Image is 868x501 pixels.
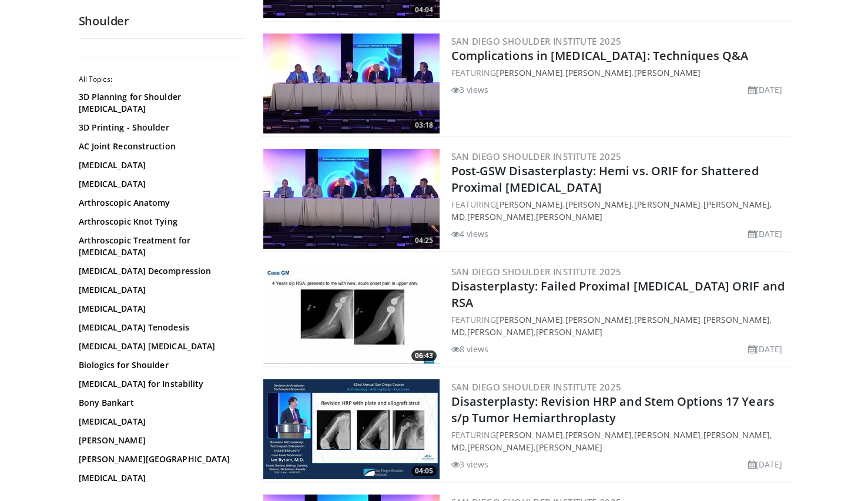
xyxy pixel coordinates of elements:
a: [PERSON_NAME] [634,67,701,78]
a: [PERSON_NAME] [79,435,237,446]
a: [PERSON_NAME] [634,429,701,440]
img: 21812fae-67bd-4f5a-a4e0-cc0f8185c953.300x170_q85_crop-smart_upscale.jpg [263,379,440,479]
span: 04:04 [411,5,437,15]
a: [PERSON_NAME] [496,429,562,440]
span: 03:18 [411,120,437,131]
a: [PERSON_NAME] [496,199,562,210]
a: San Diego Shoulder Institute 2025 [451,381,622,393]
a: Disasterplasty: Revision HRP and Stem Options 17 Years s/p Tumor Hemiarthroplasty [451,393,775,426]
a: 06:43 [263,264,440,364]
a: 04:05 [263,379,440,479]
a: Biologics for Shoulder [79,359,237,371]
img: a551b802-76a4-4d9e-a489-3cc02d2b4f4c.300x170_q85_crop-smart_upscale.jpg [263,264,440,364]
a: [PERSON_NAME] [565,314,632,325]
a: [MEDICAL_DATA] Tenodesis [79,322,237,333]
a: [MEDICAL_DATA] for Instability [79,378,237,390]
div: FEATURING , , , , , [451,198,787,223]
div: FEATURING , , , , , [451,429,787,453]
span: 06:43 [411,350,437,361]
a: 3D Planning for Shoulder [MEDICAL_DATA] [79,91,237,115]
a: [PERSON_NAME] [467,326,534,338]
a: [PERSON_NAME] [496,314,562,325]
a: [PERSON_NAME] [565,429,632,440]
a: 03:18 [263,34,440,133]
a: Arthroscopic Knot Tying [79,216,237,228]
a: Disasterplasty: Failed Proximal [MEDICAL_DATA] ORIF and RSA [451,278,785,310]
li: [DATE] [748,83,783,96]
a: [MEDICAL_DATA] [79,303,237,315]
li: [DATE] [748,343,783,355]
a: San Diego Shoulder Institute 2025 [451,266,622,278]
li: 8 views [451,343,489,355]
h2: Shoulder [79,14,243,29]
a: Arthroscopic Anatomy [79,197,237,209]
li: 4 views [451,228,489,240]
img: 2c0b92f4-1674-4b72-b280-dd869af53119.300x170_q85_crop-smart_upscale.jpg [263,34,440,133]
a: Complications in [MEDICAL_DATA]: Techniques Q&A [451,48,749,64]
a: [MEDICAL_DATA] [79,159,237,171]
a: Bony Bankart [79,397,237,409]
a: 3D Printing - Shoulder [79,122,237,133]
a: [PERSON_NAME] [536,442,602,453]
div: FEATURING , , , , , [451,313,787,338]
a: [PERSON_NAME] [496,67,562,78]
a: [PERSON_NAME] [467,211,534,222]
span: 04:25 [411,235,437,246]
span: 04:05 [411,466,437,476]
a: [MEDICAL_DATA] [79,284,237,296]
h2: All Topics: [79,75,240,84]
a: AC Joint Reconstruction [79,141,237,152]
a: [MEDICAL_DATA] [MEDICAL_DATA] [79,340,237,352]
li: [DATE] [748,228,783,240]
a: [PERSON_NAME] [536,211,602,222]
a: San Diego Shoulder Institute 2025 [451,35,622,47]
li: 3 views [451,458,489,470]
a: [PERSON_NAME][GEOGRAPHIC_DATA] [79,453,237,465]
img: dee80b1c-7985-4f40-8bf2-754db28ee49d.300x170_q85_crop-smart_upscale.jpg [263,149,440,249]
div: FEATURING , , [451,66,787,79]
a: [PERSON_NAME] [536,326,602,338]
a: [PERSON_NAME] [634,199,701,210]
a: [PERSON_NAME] [565,199,632,210]
a: [PERSON_NAME] [565,67,632,78]
li: [DATE] [748,458,783,470]
li: 3 views [451,83,489,96]
a: [MEDICAL_DATA] [79,178,237,190]
a: 04:25 [263,149,440,249]
a: Arthroscopic Treatment for [MEDICAL_DATA] [79,235,237,258]
a: San Diego Shoulder Institute 2025 [451,151,622,162]
a: [PERSON_NAME] [634,314,701,325]
a: [MEDICAL_DATA] Decompression [79,265,237,277]
a: [MEDICAL_DATA] [79,472,237,484]
a: [MEDICAL_DATA] [79,416,237,427]
a: [PERSON_NAME] [467,442,534,453]
a: Post-GSW Disasterplasty: Hemi vs. ORIF for Shattered Proximal [MEDICAL_DATA] [451,163,759,195]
